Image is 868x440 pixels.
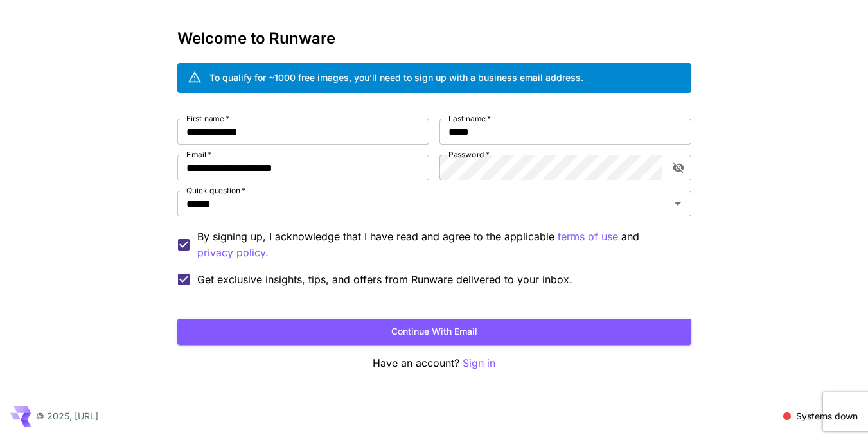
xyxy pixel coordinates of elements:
[197,272,572,287] span: Get exclusive insights, tips, and offers from Runware delivered to your inbox.
[197,229,681,261] p: By signing up, I acknowledge that I have read and agree to the applicable and
[448,149,490,160] label: Password
[796,409,858,423] p: Systems down
[558,229,618,245] p: terms of use
[186,149,211,160] label: Email
[667,156,690,179] button: toggle password visibility
[669,195,687,213] button: Open
[186,185,245,196] label: Quick question
[177,30,691,48] h3: Welcome to Runware
[197,245,269,261] button: By signing up, I acknowledge that I have read and agree to the applicable terms of use and
[197,245,269,261] p: privacy policy.
[209,71,583,84] div: To qualify for ~1000 free images, you’ll need to sign up with a business email address.
[36,409,98,423] p: © 2025, [URL]
[186,113,229,124] label: First name
[463,355,495,371] button: Sign in
[177,355,691,371] p: Have an account?
[177,319,691,345] button: Continue with email
[448,113,491,124] label: Last name
[558,229,618,245] button: By signing up, I acknowledge that I have read and agree to the applicable and privacy policy.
